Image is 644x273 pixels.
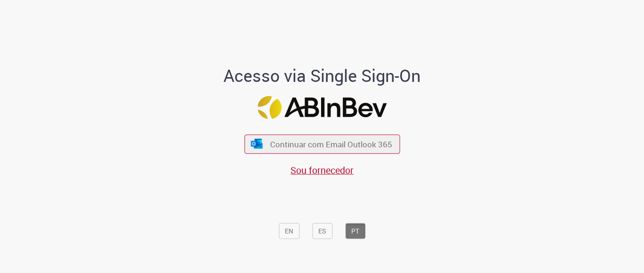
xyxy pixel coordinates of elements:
a: Sou fornecedor [290,164,354,177]
button: EN [279,223,299,239]
img: ícone Azure/Microsoft 360 [250,139,264,149]
button: PT [345,223,365,239]
img: Logo ABInBev [257,96,387,119]
h1: Acesso via Single Sign-On [191,66,453,85]
span: Continuar com Email Outlook 365 [270,139,392,150]
button: ícone Azure/Microsoft 360 Continuar com Email Outlook 365 [244,135,400,154]
button: ES [312,223,332,239]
